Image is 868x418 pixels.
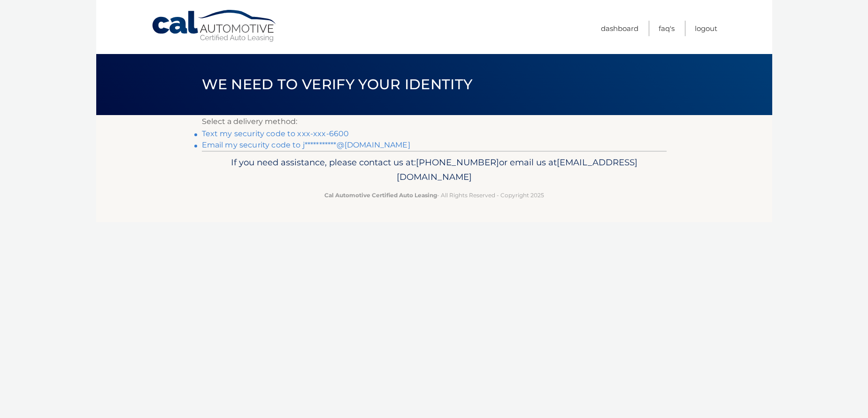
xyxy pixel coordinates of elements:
[208,155,661,185] p: If you need assistance, please contact us at: or email us at
[601,21,638,36] a: Dashboard
[416,157,499,168] span: [PHONE_NUMBER]
[151,9,278,43] a: Cal Automotive
[208,190,661,200] p: - All Rights Reserved - Copyright 2025
[324,192,437,199] strong: Cal Automotive Certified Auto Leasing
[659,21,675,36] a: FAQ's
[202,76,473,93] span: We need to verify your identity
[202,115,667,128] p: Select a delivery method:
[202,129,349,138] a: Text my security code to xxx-xxx-6600
[695,21,717,36] a: Logout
